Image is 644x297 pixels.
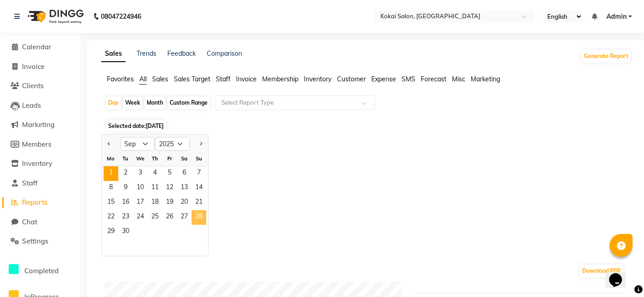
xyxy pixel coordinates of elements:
span: 25 [148,210,162,225]
div: Wednesday, September 24, 2025 [133,210,148,225]
span: Invoice [236,75,257,83]
div: Mo [104,151,118,166]
div: Week [123,96,143,109]
div: Tuesday, September 9, 2025 [118,181,133,196]
span: 12 [162,181,177,196]
span: 14 [192,181,206,196]
a: Feedback [167,49,196,58]
select: Select year [155,137,190,151]
span: SMS [402,75,415,83]
span: 9 [118,181,133,196]
span: Staff [22,179,38,187]
span: Inventory [22,159,52,168]
span: Expense [371,75,396,83]
div: Saturday, September 20, 2025 [177,196,192,210]
a: Staff [2,178,78,189]
b: 08047224946 [101,4,141,29]
span: 29 [104,225,118,239]
div: Saturday, September 13, 2025 [177,181,192,196]
span: Misc [452,75,465,83]
div: Month [144,96,165,109]
span: 11 [148,181,162,196]
span: Leads [22,101,41,110]
div: Th [148,151,162,166]
iframe: chat widget [605,260,635,288]
span: Membership [262,75,298,83]
button: Next month [197,137,204,151]
span: Invoice [22,62,44,71]
div: Monday, September 22, 2025 [104,210,118,225]
div: Tu [118,151,133,166]
span: Clients [22,81,44,90]
a: Settings [2,236,78,247]
span: Favorites [107,75,134,83]
div: Day [106,96,121,109]
div: Sa [177,151,192,166]
div: Tuesday, September 23, 2025 [118,210,133,225]
span: 2 [118,166,133,181]
span: 26 [162,210,177,225]
div: Tuesday, September 30, 2025 [118,225,133,239]
span: 4 [148,166,162,181]
span: Calendar [22,42,51,51]
div: Friday, September 19, 2025 [162,196,177,210]
a: Marketing [2,120,78,130]
span: 24 [133,210,148,225]
a: Inventory [2,159,78,169]
div: We [133,151,148,166]
div: Sunday, September 14, 2025 [192,181,206,196]
span: Admin [606,12,627,21]
div: Saturday, September 6, 2025 [177,166,192,181]
div: Thursday, September 11, 2025 [148,181,162,196]
span: Forecast [421,75,446,83]
div: Wednesday, September 3, 2025 [133,166,148,181]
div: Monday, September 15, 2025 [104,196,118,210]
button: Download PDF [580,265,623,277]
span: 20 [177,196,192,210]
a: Calendar [2,42,78,53]
select: Select month [120,137,155,151]
span: [DATE] [146,122,164,129]
div: Monday, September 29, 2025 [104,225,118,239]
div: Sunday, September 21, 2025 [192,196,206,210]
div: Tuesday, September 16, 2025 [118,196,133,210]
span: 16 [118,196,133,210]
span: 8 [104,181,118,196]
a: Reports [2,197,78,208]
span: 1 [104,166,118,181]
div: Sunday, September 28, 2025 [192,210,206,225]
span: 10 [133,181,148,196]
span: 6 [177,166,192,181]
span: Settings [22,237,48,245]
span: Members [22,140,51,148]
div: Friday, September 26, 2025 [162,210,177,225]
div: Thursday, September 18, 2025 [148,196,162,210]
div: Thursday, September 25, 2025 [148,210,162,225]
span: 23 [118,210,133,225]
span: Selected date: [106,120,166,132]
span: Chat [22,217,37,226]
a: Trends [137,49,156,58]
span: Completed [24,266,59,275]
span: 30 [118,225,133,239]
span: 17 [133,196,148,210]
span: 5 [162,166,177,181]
div: Custom Range [167,96,210,109]
span: All [139,75,147,83]
span: Customer [337,75,366,83]
a: Leads [2,101,78,111]
div: Sunday, September 7, 2025 [192,166,206,181]
span: 21 [192,196,206,210]
span: 7 [192,166,206,181]
a: Comparison [207,49,242,58]
span: 27 [177,210,192,225]
span: 15 [104,196,118,210]
a: Invoice [2,62,78,72]
span: 18 [148,196,162,210]
span: Marketing [22,120,55,129]
span: Inventory [304,75,331,83]
a: Sales [101,46,126,62]
div: Tuesday, September 2, 2025 [118,166,133,181]
button: Generate Report [582,50,631,63]
a: Members [2,139,78,150]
